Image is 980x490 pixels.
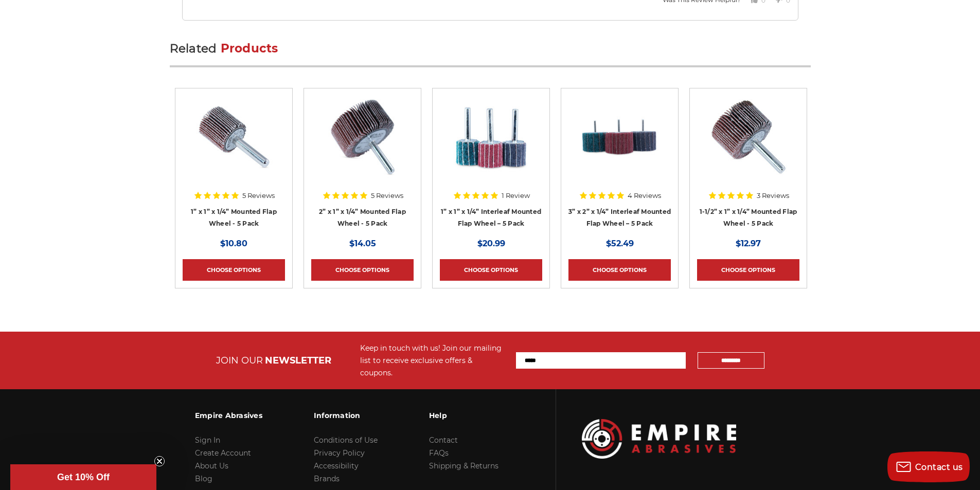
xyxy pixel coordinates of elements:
[697,259,799,281] a: Choose Options
[314,405,378,426] h3: Information
[568,96,671,193] a: 3” x 2” x 1/4” Interleaf Mounted Flap Wheel – 5 Pack
[314,435,378,445] a: Conditions of Use
[191,208,277,227] a: 1” x 1” x 1/4” Mounted Flap Wheel - 5 Pack
[314,461,359,470] a: Accessibility
[322,96,404,178] img: 2” x 1” x 1/4” Mounted Flap Wheel - 5 Pack
[736,239,761,248] span: $12.97
[220,239,247,248] span: $10.80
[183,259,285,281] a: Choose Options
[265,355,331,366] span: NEWSLETTER
[195,461,228,470] a: About Us
[440,96,542,193] a: 1” x 1” x 1/4” Interleaf Mounted Flap Wheel – 5 Pack
[429,435,458,445] a: Contact
[242,192,275,199] span: 5 Reviews
[154,456,165,466] button: Close teaser
[887,451,970,482] button: Contact us
[697,96,799,193] a: 1-1/2” x 1” x 1/4” Mounted Flap Wheel - 5 Pack
[700,208,797,227] a: 1-1/2” x 1” x 1/4” Mounted Flap Wheel - 5 Pack
[450,96,532,178] img: 1” x 1” x 1/4” Interleaf Mounted Flap Wheel – 5 Pack
[57,472,110,482] span: Get 10% Off
[440,259,542,281] a: Choose Options
[707,96,790,178] img: 1-1/2” x 1” x 1/4” Mounted Flap Wheel - 5 Pack
[371,192,403,199] span: 5 Reviews
[314,448,365,458] a: Privacy Policy
[568,259,671,281] a: Choose Options
[10,464,156,490] div: Get 10% OffClose teaser
[915,462,963,472] span: Contact us
[195,405,262,426] h3: Empire Abrasives
[216,355,263,366] span: JOIN OUR
[606,239,634,248] span: $52.49
[195,448,251,458] a: Create Account
[429,461,498,470] a: Shipping & Returns
[195,474,212,483] a: Blog
[193,96,275,178] img: 1” x 1” x 1/4” Mounted Flap Wheel - 5 Pack
[441,208,541,227] a: 1” x 1” x 1/4” Interleaf Mounted Flap Wheel – 5 Pack
[429,448,449,458] a: FAQs
[360,342,506,379] div: Keep in touch with us! Join our mailing list to receive exclusive offers & coupons.
[429,405,498,426] h3: Help
[195,435,220,445] a: Sign In
[221,41,278,56] span: Products
[757,192,789,199] span: 3 Reviews
[170,41,217,56] span: Related
[477,239,505,248] span: $20.99
[314,474,340,483] a: Brands
[568,208,671,227] a: 3” x 2” x 1/4” Interleaf Mounted Flap Wheel – 5 Pack
[183,96,285,193] a: 1” x 1” x 1/4” Mounted Flap Wheel - 5 Pack
[311,259,414,281] a: Choose Options
[628,192,661,199] span: 4 Reviews
[349,239,376,248] span: $14.05
[311,96,414,193] a: 2” x 1” x 1/4” Mounted Flap Wheel - 5 Pack
[582,419,736,459] img: Empire Abrasives Logo Image
[502,192,530,199] span: 1 Review
[319,208,406,227] a: 2” x 1” x 1/4” Mounted Flap Wheel - 5 Pack
[579,96,661,178] img: 3” x 2” x 1/4” Interleaf Mounted Flap Wheel – 5 Pack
